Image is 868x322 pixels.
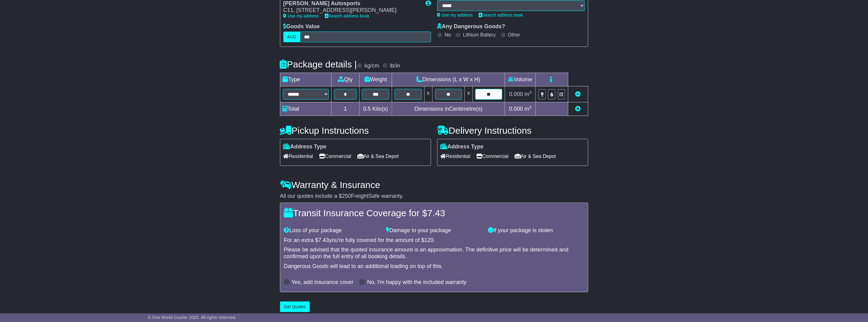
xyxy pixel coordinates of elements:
[284,237,584,244] div: For an extra $ you're fully covered for the amount of $ .
[360,73,392,86] td: Weight
[342,193,351,199] span: 250
[392,73,505,86] td: Dimensions (L x W x H)
[284,247,584,260] div: Please be advised that the quoted insurance amount is an approximation. The definitive price will...
[509,106,523,112] span: 0.000
[364,63,379,69] label: kg/cm
[284,263,584,270] div: Dangerous Goods will lead to an additional loading on top of this.
[477,151,508,161] span: Commercial
[148,315,236,320] span: © One World Courier 2025. All rights reserved.
[283,32,301,42] label: AUD
[325,13,369,18] a: Search address book
[281,227,383,234] div: Loss of your package
[319,151,351,161] span: Commercial
[441,151,470,161] span: Residential
[390,63,400,69] label: lb/in
[280,125,431,136] h4: Pickup Instructions
[363,106,371,112] span: 0.5
[331,102,360,116] td: 1
[280,73,331,86] td: Type
[318,237,329,243] span: 7.43
[280,59,357,69] h4: Package details |
[437,23,505,30] label: Any Dangerous Goods?
[525,106,532,112] span: m
[283,13,319,18] a: Use my address
[280,193,588,200] div: All our quotes include a $ FreightSafe warranty.
[283,151,313,161] span: Residential
[509,91,523,97] span: 0.000
[508,32,520,38] label: Other
[529,105,532,109] sup: 3
[280,301,310,312] button: Get Quotes
[284,208,584,218] h4: Transit Insurance Coverage for $
[479,13,523,17] a: Search address book
[424,86,432,102] td: x
[360,102,392,116] td: Kilo(s)
[331,73,360,86] td: Qty
[437,13,473,17] a: Use my address
[427,208,445,218] span: 7.43
[280,102,331,116] td: Total
[283,0,420,7] div: [PERSON_NAME] Autosports
[292,279,353,286] label: Yes, add insurance cover
[280,180,588,190] h4: Warranty & Insurance
[357,151,399,161] span: Air & Sea Depot
[485,227,587,234] div: If your package is stolen
[575,106,581,112] a: Add new item
[529,90,532,95] sup: 3
[367,279,467,286] label: No, I'm happy with the included warranty
[525,91,532,97] span: m
[463,32,496,38] label: Lithium Battery
[505,73,536,86] td: Volume
[383,227,485,234] div: Damage to your package
[283,144,327,150] label: Address Type
[283,7,420,14] div: C11, [STREET_ADDRESS][PERSON_NAME]
[437,125,588,136] h4: Delivery Instructions
[441,144,484,150] label: Address Type
[445,32,451,38] label: No
[392,102,505,116] td: Dimensions in Centimetre(s)
[575,91,581,97] a: Remove this item
[465,86,473,102] td: x
[515,151,556,161] span: Air & Sea Depot
[283,23,320,30] label: Goods Value
[424,237,434,243] span: 120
